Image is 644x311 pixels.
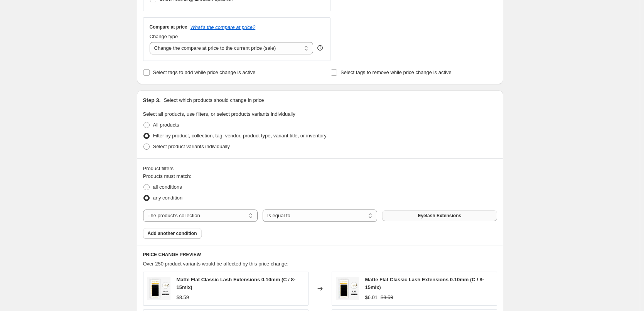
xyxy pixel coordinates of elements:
[148,230,197,237] span: Add another condition
[365,277,484,290] span: Matte Flat Classic Lash Extensions 0.10mm (C / 8-15mix)
[153,195,183,201] span: any condition
[153,184,182,190] span: all conditions
[381,294,393,300] span: $8.59
[150,34,178,39] span: Change type
[382,210,497,221] button: Eyelash Extensions
[150,24,187,30] h3: Compare at price
[143,96,161,104] h2: Step 3.
[177,294,189,300] span: $8.59
[153,133,327,139] span: Filter by product, collection, tag, vendor, product type, variant title, or inventory
[143,228,202,239] button: Add another condition
[153,144,230,149] span: Select product variants individually
[143,165,497,172] div: Product filters
[177,277,296,290] span: Matte Flat Classic Lash Extensions 0.10mm (C / 8-15mix)
[191,24,256,30] button: What's the compare at price?
[143,111,295,117] span: Select all products, use filters, or select products variants individually
[365,294,378,300] span: $6.01
[153,69,256,75] span: Select tags to add while price change is active
[147,277,170,300] img: Matte-Flat-Classic-Lash-Extensions-0.10mm_-Swaniyalashes-54440427_80x.webp
[143,173,192,179] span: Products must match:
[143,252,497,258] h6: PRICE CHANGE PREVIEW
[418,213,461,219] span: Eyelash Extensions
[153,122,179,128] span: All products
[341,69,452,75] span: Select tags to remove while price change is active
[143,261,289,267] span: Over 250 product variants would be affected by this price change:
[164,96,264,104] p: Select which products should change in price
[336,277,359,300] img: Matte-Flat-Classic-Lash-Extensions-0.10mm_-Swaniyalashes-54440427_80x.webp
[316,44,324,52] div: help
